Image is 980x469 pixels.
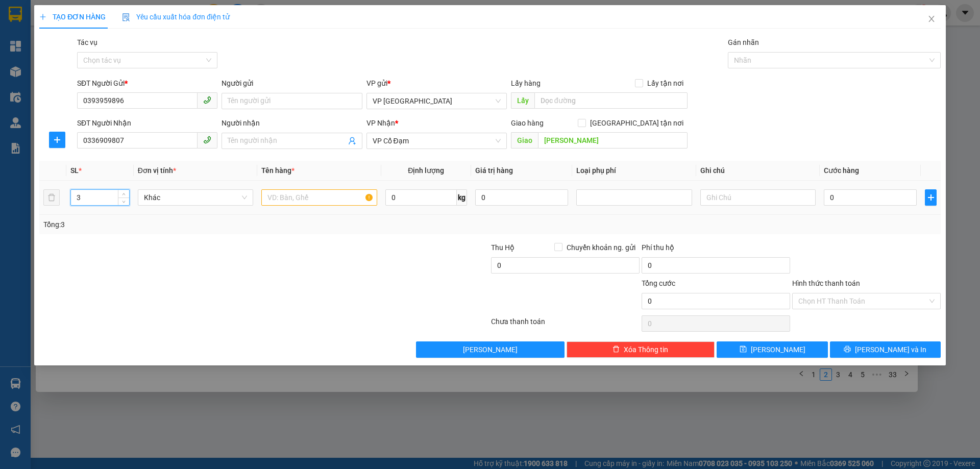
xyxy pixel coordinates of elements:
[261,189,377,206] input: VD: Bàn, Ghế
[572,161,696,181] th: Loại phụ phí
[490,316,641,334] div: Chưa thanh toán
[366,119,395,127] span: VP Nhận
[534,92,688,109] input: Dọc đường
[122,13,130,21] img: icon
[122,13,230,21] span: Yêu cầu xuất hóa đơn điện tử
[917,5,946,34] button: Close
[457,189,467,206] span: kg
[222,78,362,89] div: Người gửi
[642,242,790,257] div: Phí thu hộ
[511,92,534,109] span: Lấy
[373,93,501,109] span: VP Hà Đông
[118,198,129,205] span: Decrease Value
[830,341,941,358] button: printer[PERSON_NAME] và In
[586,117,688,129] span: [GEOGRAPHIC_DATA] tận nơi
[927,15,936,23] span: close
[50,136,65,144] span: plus
[700,189,816,206] input: Ghi Chú
[95,38,427,51] li: Hotline: 1900252555
[261,166,295,175] span: Tên hàng
[121,199,127,205] span: down
[538,132,688,149] input: Dọc đường
[43,189,60,206] button: delete
[77,38,97,46] label: Tác vụ
[925,189,936,206] button: plus
[121,191,127,198] span: up
[511,119,544,127] span: Giao hàng
[13,13,64,64] img: logo.jpg
[475,166,513,175] span: Giá trị hàng
[138,166,176,175] span: Đơn vị tính
[562,242,640,253] span: Chuyển khoản ng. gửi
[643,78,688,89] span: Lấy tận nơi
[855,344,926,355] span: [PERSON_NAME] và In
[740,345,747,354] span: save
[511,132,538,149] span: Giao
[511,79,541,87] span: Lấy hàng
[475,189,568,206] input: 0
[824,166,859,175] span: Cước hàng
[624,344,668,355] span: Xóa Thông tin
[70,166,79,175] span: SL
[925,193,936,202] span: plus
[491,243,514,252] span: Thu Hộ
[43,219,378,230] div: Tổng: 3
[222,117,362,129] div: Người nhận
[408,166,444,175] span: Định lượng
[144,190,247,205] span: Khác
[844,345,851,354] span: printer
[416,341,565,358] button: [PERSON_NAME]
[612,345,620,354] span: delete
[717,341,827,358] button: save[PERSON_NAME]
[49,132,65,148] button: plus
[95,25,427,38] li: Cổ Đạm, xã [GEOGRAPHIC_DATA], [GEOGRAPHIC_DATA]
[13,74,152,108] b: GỬI : VP [GEOGRAPHIC_DATA]
[463,344,518,355] span: [PERSON_NAME]
[373,133,501,149] span: VP Cổ Đạm
[792,279,860,287] label: Hình thức thanh toán
[728,38,759,46] label: Gán nhãn
[203,136,211,144] span: phone
[696,161,820,181] th: Ghi chú
[77,117,217,129] div: SĐT Người Nhận
[642,279,675,287] span: Tổng cước
[39,13,106,21] span: TẠO ĐƠN HÀNG
[366,78,507,89] div: VP gửi
[39,13,46,20] span: plus
[751,344,805,355] span: [PERSON_NAME]
[118,190,129,198] span: Increase Value
[203,96,211,104] span: phone
[348,137,356,145] span: user-add
[77,78,217,89] div: SĐT Người Gửi
[567,341,715,358] button: deleteXóa Thông tin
